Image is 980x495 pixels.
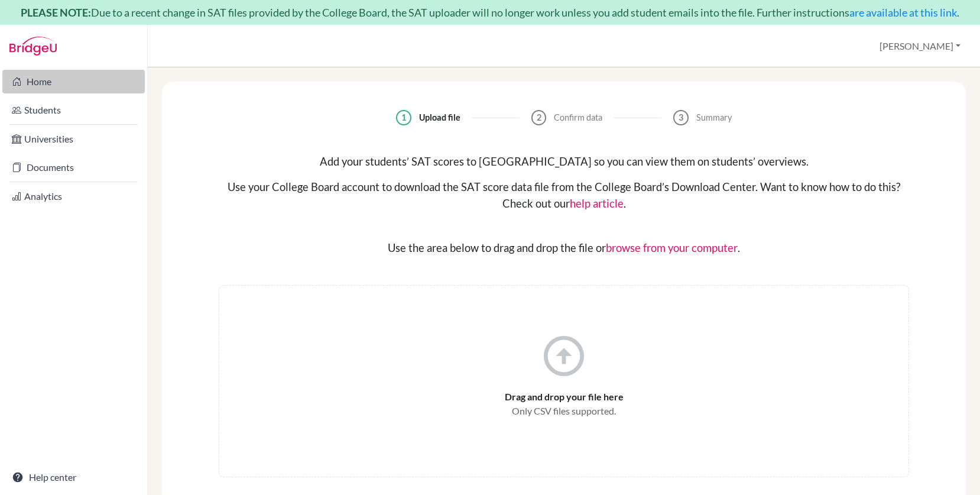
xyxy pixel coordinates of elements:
[673,110,689,125] div: 3
[2,185,145,208] a: Analytics
[512,404,616,418] span: Only CSV files supported.
[219,154,909,170] div: Add your students’ SAT scores to [GEOGRAPHIC_DATA] so you can view them on students’ overviews.
[396,110,411,125] div: 1
[554,111,602,124] div: Confirm data
[696,111,732,124] div: Summary
[2,156,145,179] a: Documents
[9,37,57,56] img: Bridge-U
[874,35,966,57] button: [PERSON_NAME]
[540,332,588,380] i: arrow_circle_up
[2,98,145,122] a: Students
[531,110,547,125] div: 2
[219,240,909,257] div: Use the area below to drag and drop the file or .
[2,465,145,489] a: Help center
[2,70,145,93] a: Home
[505,390,624,404] span: Drag and drop your file here
[419,111,460,124] div: Upload file
[219,179,909,212] div: Use your College Board account to download the SAT score data file from the College Board’s Downl...
[2,127,145,151] a: Universities
[570,197,624,210] a: help article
